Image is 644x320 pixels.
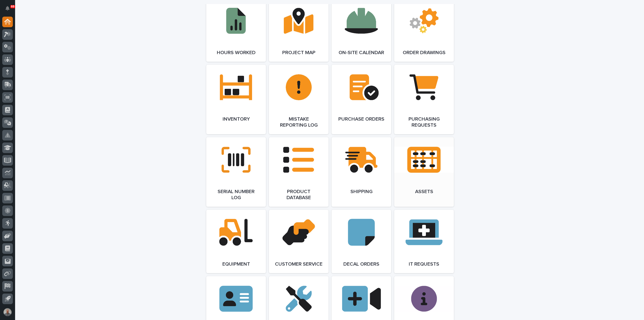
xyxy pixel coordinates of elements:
button: users-avatar [2,307,13,317]
button: Notifications [2,3,13,14]
a: Inventory [206,65,266,134]
a: Serial Number Log [206,137,266,207]
a: Purchase Orders [332,65,391,134]
a: Assets [394,137,454,207]
div: Notifications69 [6,6,13,14]
a: Product Database [269,137,329,207]
p: 69 [11,5,14,8]
a: Decal Orders [332,210,391,273]
a: Shipping [332,137,391,207]
a: Purchasing Requests [394,65,454,134]
a: Customer Service [269,210,329,273]
a: Equipment [206,210,266,273]
a: IT Requests [394,210,454,273]
a: Mistake Reporting Log [269,65,329,134]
